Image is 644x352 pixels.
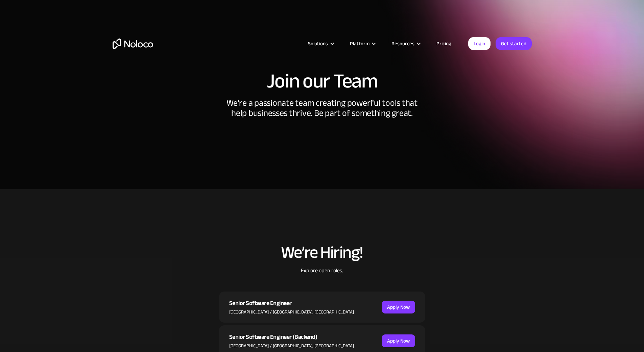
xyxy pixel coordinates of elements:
a: Apply Now [382,301,415,313]
div: Platform [341,39,383,48]
a: Pricing [428,39,460,48]
h2: We’re Hiring! [219,243,425,261]
div: Resources [391,39,414,48]
div: Solutions [300,39,341,48]
div: [GEOGRAPHIC_DATA] / [GEOGRAPHIC_DATA], [GEOGRAPHIC_DATA] [229,342,354,350]
div: Platform [350,39,369,48]
div: Senior Software Engineer [229,298,354,308]
div: Explore open roles. [219,267,425,292]
div: Solutions [308,39,328,48]
div: We're a passionate team creating powerful tools that help businesses thrive. Be part of something... [221,98,424,135]
div: Senior Software Engineer (Backend) [229,332,354,342]
a: Login [468,37,491,50]
div: Resources [383,39,428,48]
div: [GEOGRAPHIC_DATA] / [GEOGRAPHIC_DATA], [GEOGRAPHIC_DATA] [229,308,354,316]
h1: Join our Team [113,71,532,91]
a: home [113,39,153,49]
a: Get started [496,37,532,50]
a: Apply Now [382,334,415,347]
